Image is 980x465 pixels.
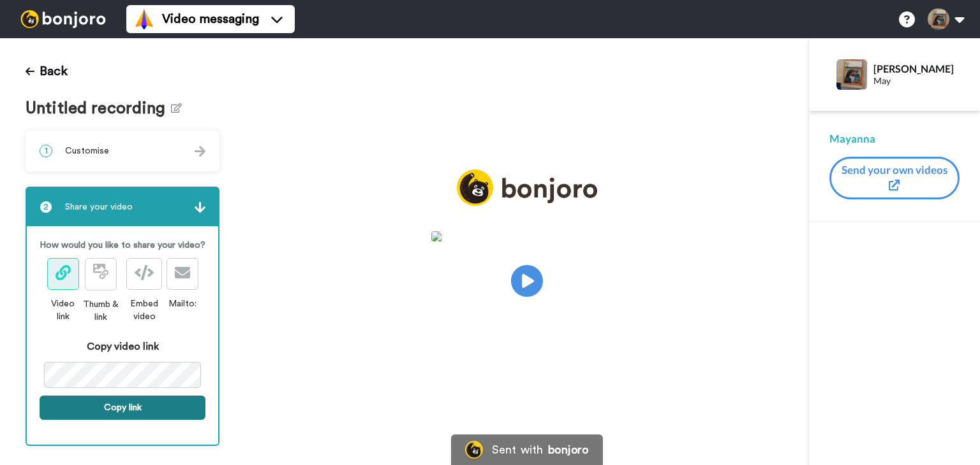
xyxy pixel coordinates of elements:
[26,131,219,171] div: 1Customise
[873,76,959,87] div: May
[829,131,960,147] div: Mayanna
[122,297,167,323] div: Embed video
[195,146,205,157] img: arrow.svg
[26,56,68,87] button: Back
[134,9,154,29] img: vm-color.svg
[492,444,543,455] div: Sent with
[431,231,623,241] img: d668721c-e6d1-4137-b955-b090cdf3b4cc.jpg
[836,59,867,90] img: Profile Image
[47,297,80,323] div: Video link
[167,297,198,310] div: Mailto:
[829,157,960,199] button: Send your own videos
[65,145,109,157] span: Customise
[162,10,259,28] span: Video messaging
[26,99,171,118] span: Untitled recording
[457,169,597,206] img: logo_full.png
[40,201,52,213] span: 2
[548,444,589,455] div: bonjoro
[40,239,205,252] p: How would you like to share your video?
[873,62,959,75] div: [PERSON_NAME]
[195,202,205,213] img: arrow.svg
[451,434,603,465] a: Bonjoro LogoSent withbonjoro
[79,298,122,324] div: Thumb & link
[465,441,483,459] img: Bonjoro Logo
[40,396,205,420] button: Copy link
[40,339,205,354] div: Copy video link
[15,10,111,28] img: bj-logo-header-white.svg
[40,145,52,157] span: 1
[65,201,133,213] span: Share your video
